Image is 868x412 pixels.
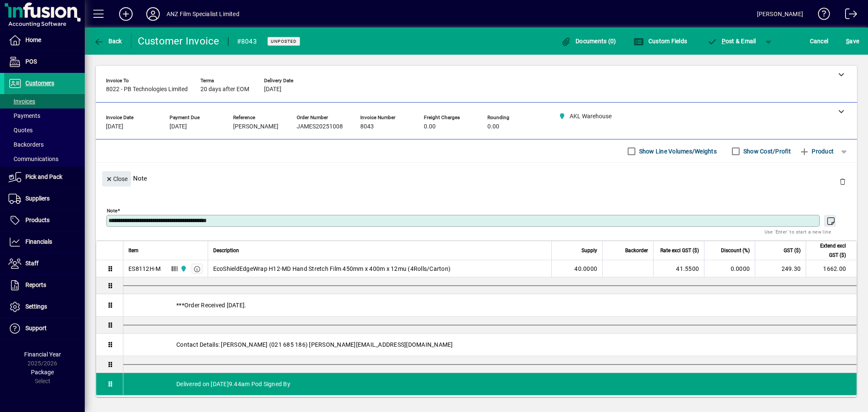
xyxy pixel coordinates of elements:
[25,325,47,331] span: Support
[839,2,857,29] a: Logout
[755,260,806,277] td: 249.30
[581,246,597,255] span: Supply
[25,58,37,65] span: POS
[634,38,687,45] span: Custom Fields
[4,275,85,296] a: Reports
[4,51,85,72] a: POS
[795,144,838,159] button: Product
[704,260,755,277] td: 0.0000
[4,109,85,123] a: Payments
[487,123,499,130] span: 0.00
[106,86,188,93] span: 8022 - PB Technologies Limited
[138,34,220,48] div: Customer Invoice
[8,156,58,162] span: Communications
[100,175,133,182] app-page-header-button: Close
[625,246,648,255] span: Backorder
[25,195,50,202] span: Suppliers
[810,34,829,48] span: Cancel
[660,246,699,255] span: Rate excl GST ($)
[106,172,128,186] span: Close
[139,6,167,22] button: Profile
[8,98,35,105] span: Invoices
[128,246,139,255] span: Item
[812,2,830,29] a: Knowledge Base
[8,127,33,134] span: Quotes
[4,123,85,137] a: Quotes
[167,7,239,21] div: ANZ Film Specialist Limited
[25,260,39,267] span: Staff
[659,264,699,273] div: 41.5500
[94,38,122,45] span: Back
[25,303,47,310] span: Settings
[264,86,281,93] span: [DATE]
[703,33,760,49] button: Post & Email
[297,123,343,130] span: JAMES20251008
[806,260,857,277] td: 1662.00
[846,34,859,48] span: ave
[178,264,188,273] span: AKL Warehouse
[31,369,54,376] span: Package
[846,38,849,45] span: S
[4,296,85,317] a: Settings
[4,137,85,152] a: Backorders
[128,264,161,273] div: ES8112H-M
[4,188,85,209] a: Suppliers
[799,145,834,158] span: Product
[4,210,85,231] a: Products
[637,147,717,156] label: Show Line Volumes/Weights
[271,39,297,44] span: Unposted
[96,163,857,194] div: Note
[25,80,54,86] span: Customers
[25,238,52,245] span: Financials
[24,351,61,358] span: Financial Year
[200,86,249,93] span: 20 days after EOM
[123,373,857,395] div: Delivered on [DATE]9.44am Pod Signed By
[233,123,278,130] span: [PERSON_NAME]
[25,281,46,288] span: Reports
[757,7,803,21] div: [PERSON_NAME]
[721,246,750,255] span: Discount (%)
[559,33,618,49] button: Documents (0)
[25,217,50,223] span: Products
[4,152,85,166] a: Communications
[123,294,857,316] div: ***Order Received [DATE].
[102,171,131,187] button: Close
[360,123,374,130] span: 8043
[8,112,40,119] span: Payments
[25,173,62,180] span: Pick and Pack
[765,227,831,237] mat-hint: Use 'Enter' to start a new line
[632,33,689,49] button: Custom Fields
[213,264,451,273] span: EcoShieldEdgeWrap H12-MD Hand Stretch Film 450mm x 400m x 12mu (4Rolls/Carton)
[123,334,857,356] div: Contact Details: [PERSON_NAME] (021 685 186) [PERSON_NAME][EMAIL_ADDRESS][DOMAIN_NAME]
[4,318,85,339] a: Support
[811,241,846,260] span: Extend excl GST ($)
[742,147,791,156] label: Show Cost/Profit
[4,30,85,51] a: Home
[4,253,85,274] a: Staff
[106,123,123,130] span: [DATE]
[707,38,756,45] span: ost & Email
[574,264,597,273] span: 40.0000
[170,123,187,130] span: [DATE]
[85,33,131,49] app-page-header-button: Back
[844,33,861,49] button: Save
[107,208,117,214] mat-label: Note
[4,94,85,109] a: Invoices
[237,35,257,48] div: #8043
[92,33,124,49] button: Back
[722,38,726,45] span: P
[808,33,831,49] button: Cancel
[25,36,41,43] span: Home
[832,171,853,192] button: Delete
[8,141,44,148] span: Backorders
[4,167,85,188] a: Pick and Pack
[424,123,436,130] span: 0.00
[784,246,801,255] span: GST ($)
[832,178,853,185] app-page-header-button: Delete
[213,246,239,255] span: Description
[4,231,85,253] a: Financials
[112,6,139,22] button: Add
[561,38,616,45] span: Documents (0)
